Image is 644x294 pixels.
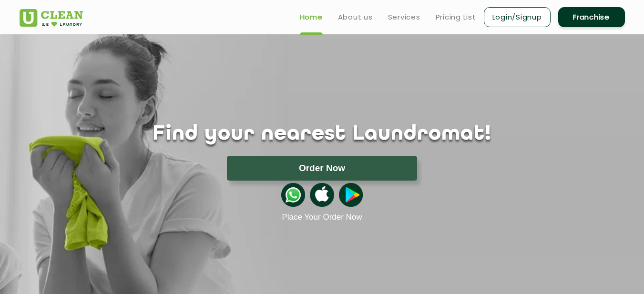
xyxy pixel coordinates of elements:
[338,11,373,23] a: About us
[300,11,323,23] a: Home
[388,11,420,23] a: Services
[436,11,476,23] a: Pricing List
[20,9,83,27] img: UClean Laundry and Dry Cleaning
[282,213,362,222] a: Place Your Order Now
[558,7,625,27] a: Franchise
[227,156,417,181] button: Order Now
[12,122,632,146] h1: Find your nearest Laundromat!
[339,183,363,207] img: playstoreicon.png
[281,183,305,207] img: whatsappicon.png
[484,7,551,27] a: Login/Signup
[310,183,334,207] img: apple-icon.png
